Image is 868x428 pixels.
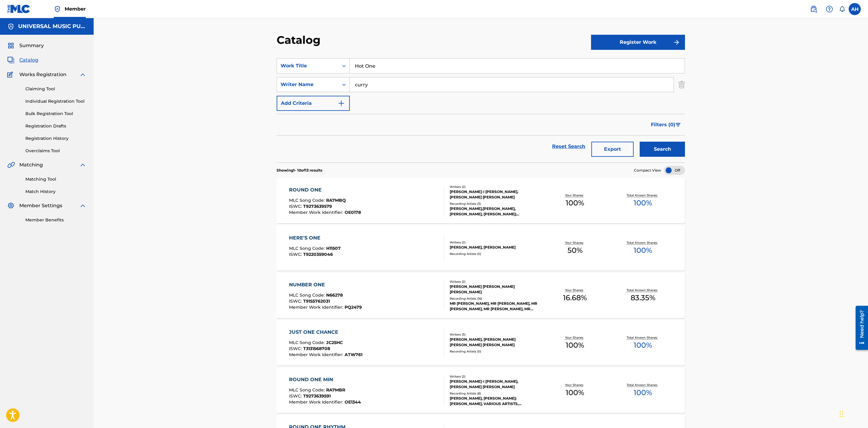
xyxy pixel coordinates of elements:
[281,81,335,88] div: Writer Name
[450,185,541,189] div: Writers ( 2 )
[826,5,833,13] img: help
[289,298,303,304] span: ISWC :
[634,387,652,398] span: 100 %
[303,346,330,351] span: T3131568708
[450,279,541,284] div: Writers ( 2 )
[839,6,845,12] div: Notifications
[566,340,584,351] span: 100 %
[326,198,346,203] span: RA7MBQ
[289,281,362,288] div: NUMBER ONE
[567,245,583,256] span: 50 %
[450,379,541,390] div: [PERSON_NAME]-I [PERSON_NAME], [PERSON_NAME] [PERSON_NAME]
[338,100,345,107] img: 9d2ae6d4665cec9f34b9.svg
[79,202,86,209] img: expand
[7,202,14,209] img: Member Settings
[450,337,541,348] div: [PERSON_NAME], [PERSON_NAME] [PERSON_NAME] [PERSON_NAME]
[450,296,541,301] div: Recording Artists ( 16 )
[450,189,541,200] div: [PERSON_NAME]-I [PERSON_NAME], [PERSON_NAME] [PERSON_NAME]
[19,202,62,209] span: Member Settings
[277,33,323,47] h2: Catalog
[289,399,345,405] span: Member Work Identifier :
[565,193,585,198] p: Your Shares:
[25,111,86,117] a: Bulk Registration Tool
[19,161,43,169] span: Matching
[591,35,685,50] button: Register Work
[345,304,362,310] span: PQ2479
[808,3,820,15] a: Public Search
[19,56,38,64] span: Catalog
[277,225,685,271] a: HERE'S ONEMLC Song Code:H11507ISWC:T9220359046Writers (2)[PERSON_NAME], [PERSON_NAME]Recording Ar...
[450,201,541,206] div: Recording Artists ( 3 )
[289,204,303,209] span: ISWC :
[7,161,15,169] img: Matching
[640,142,685,157] button: Search
[303,204,332,209] span: T9273639579
[450,252,541,256] div: Recording Artists ( 0 )
[627,383,659,387] p: Total Known Shares:
[627,240,659,245] p: Total Known Shares:
[345,210,361,215] span: OE0178
[7,5,31,13] img: MLC Logo
[277,96,350,111] button: Add Criteria
[838,399,868,428] iframe: Chat Widget
[19,71,66,78] span: Works Registration
[79,161,86,169] img: expand
[566,198,584,208] span: 100 %
[7,42,44,49] a: SummarySummary
[19,42,44,49] span: Summary
[289,198,326,203] span: MLC Song Code :
[651,121,675,128] span: Filters ( 0 )
[450,349,541,354] div: Recording Artists ( 0 )
[326,340,343,345] span: JC25HC
[450,206,541,217] div: [PERSON_NAME],[PERSON_NAME], [PERSON_NAME], [PERSON_NAME];[PERSON_NAME]
[7,42,14,49] img: Summary
[450,332,541,337] div: Writers ( 3 )
[25,188,86,195] a: Match History
[25,148,86,154] a: Overclaims Tool
[25,123,86,129] a: Registration Drafts
[277,368,685,413] a: ROUND ONE MINMLC Song Code:RA7MBRISWC:T9273639591Member Work Identifier:OE1344Writers (2)[PERSON_...
[450,391,541,396] div: Recording Artists ( 8 )
[673,39,680,46] img: f7272a7cc735f4ea7f67.svg
[563,292,587,303] span: 16.68 %
[7,71,15,78] img: Works Registration
[25,176,86,182] a: Matching Tool
[678,77,685,92] img: Delete Criterion
[566,387,584,398] span: 100 %
[289,393,303,399] span: ISWC :
[303,393,331,399] span: T9273639591
[25,217,86,223] a: Member Benefits
[591,142,634,157] button: Export
[627,288,659,292] p: Total Known Shares:
[65,5,86,12] span: Member
[565,335,585,340] p: Your Shares:
[18,23,86,30] h5: UNIVERSAL MUSIC PUB GROUP
[676,123,681,127] img: filter
[25,135,86,142] a: Registration History
[631,292,655,303] span: 83.35 %
[289,329,362,336] div: JUST ONE CHANCE
[289,234,341,242] div: HERE'S ONE
[277,58,685,163] form: Search Form
[289,210,345,215] span: Member Work Identifier :
[627,335,659,340] p: Total Known Shares:
[823,3,835,15] div: Help
[289,387,326,393] span: MLC Song Code :
[851,303,868,352] iframe: Resource Center
[647,117,685,132] button: Filters (0)
[289,376,361,383] div: ROUND ONE MIN
[326,292,343,298] span: N66278
[289,186,361,194] div: ROUND ONE
[450,284,541,295] div: [PERSON_NAME] [PERSON_NAME] [PERSON_NAME]
[289,292,326,298] span: MLC Song Code :
[277,178,685,223] a: ROUND ONEMLC Song Code:RA7MBQISWC:T9273639579Member Work Identifier:OE0178Writers (2)[PERSON_NAME...
[281,62,335,69] div: Work Title
[7,56,38,64] a: CatalogCatalog
[25,98,86,105] a: Individual Registration Tool
[289,246,326,251] span: MLC Song Code :
[289,252,303,257] span: ISWC :
[303,252,333,257] span: T9220359046
[450,240,541,245] div: Writers ( 2 )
